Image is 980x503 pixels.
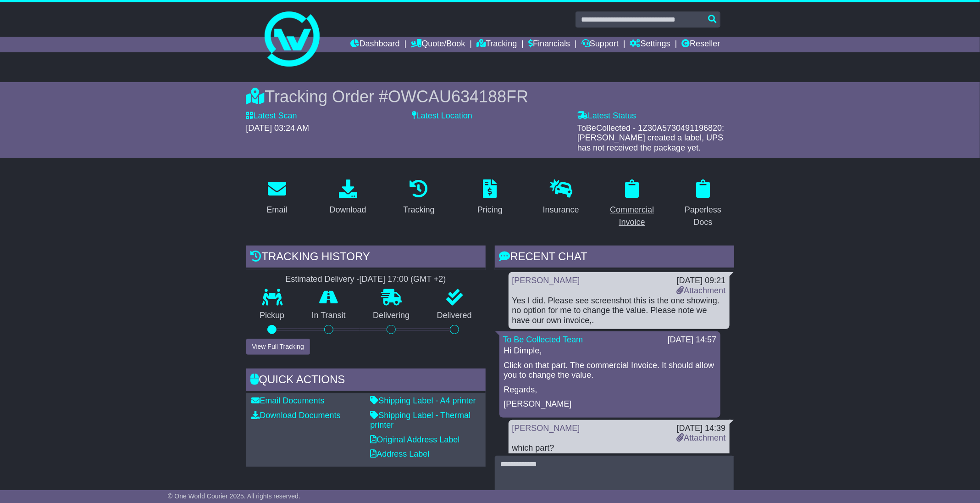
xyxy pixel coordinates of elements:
[668,335,717,345] div: [DATE] 14:57
[676,276,725,286] div: [DATE] 09:21
[298,311,360,321] p: In Transit
[607,204,657,229] div: Commercial Invoice
[577,123,724,152] span: ToBeCollected - 1Z30A5730491196820: [PERSON_NAME] created a label, UPS has not received the packa...
[371,411,471,430] a: Shipping Label - Thermal printer
[246,369,486,393] div: Quick Actions
[504,346,716,356] p: Hi Dimple,
[577,111,636,121] label: Latest Status
[246,274,486,285] div: Estimated Delivery -
[676,286,725,295] a: Attachment
[246,111,297,121] label: Latest Scan
[371,435,460,444] a: Original Address Label
[504,399,716,409] p: [PERSON_NAME]
[681,37,720,52] a: Reseller
[371,396,476,405] a: Shipping Label - A4 printer
[476,37,517,52] a: Tracking
[246,123,310,133] span: [DATE] 03:24 AM
[403,204,434,216] div: Tracking
[360,311,424,321] p: Delivering
[388,87,528,106] span: OWCAU634188FR
[477,204,503,216] div: Pricing
[495,246,734,270] div: RECENT CHAT
[371,449,430,458] a: Address Label
[504,385,716,395] p: Regards,
[246,311,299,321] p: Pickup
[676,424,725,434] div: [DATE] 14:39
[330,204,366,216] div: Download
[471,176,509,219] a: Pricing
[672,176,734,232] a: Paperless Docs
[324,176,372,219] a: Download
[504,361,716,380] p: Click on that part. The commercial Invoice. It should allow you to change the value.
[512,296,726,326] div: Yes I did. Please see screenshot this is the one showing. no option for me to change the value. P...
[351,37,400,52] a: Dashboard
[678,204,728,229] div: Paperless Docs
[360,274,446,285] div: [DATE] 17:00 (GMT +2)
[412,111,472,121] label: Latest Location
[503,335,583,344] a: To Be Collected Team
[246,339,310,355] button: View Full Tracking
[601,176,663,232] a: Commercial Invoice
[512,276,580,285] a: [PERSON_NAME]
[411,37,465,52] a: Quote/Book
[630,37,670,52] a: Settings
[537,176,585,219] a: Insurance
[512,443,726,453] div: which part?
[252,396,325,405] a: Email Documents
[528,37,570,52] a: Financials
[260,176,293,219] a: Email
[266,204,287,216] div: Email
[423,311,486,321] p: Delivered
[543,204,579,216] div: Insurance
[676,433,725,442] a: Attachment
[252,411,341,420] a: Download Documents
[246,87,734,106] div: Tracking Order #
[581,37,619,52] a: Support
[512,424,580,433] a: [PERSON_NAME]
[246,246,486,270] div: Tracking history
[397,176,440,219] a: Tracking
[168,492,300,500] span: © One World Courier 2025. All rights reserved.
